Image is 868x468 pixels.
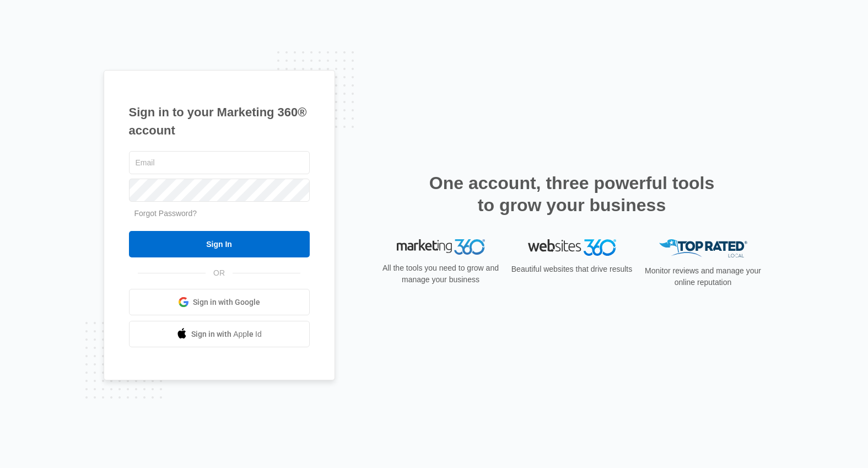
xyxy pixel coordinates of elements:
input: Email [129,151,310,174]
span: Sign in with Apple Id [191,329,262,340]
h1: Sign in to your Marketing 360® account [129,103,310,139]
h2: One account, three powerful tools to grow your business [426,172,718,216]
span: OR [206,267,233,279]
img: Top Rated Local [659,239,747,257]
p: Monitor reviews and manage your online reputation [641,265,765,288]
a: Sign in with Google [129,289,310,315]
img: Marketing 360 [397,239,485,255]
a: Forgot Password? [134,209,197,218]
p: All the tools you need to grow and manage your business [379,262,503,286]
a: Sign in with Apple Id [129,321,310,347]
p: Beautiful websites that drive results [510,263,634,275]
span: Sign in with Google [193,297,260,308]
img: Websites 360 [528,239,616,255]
input: Sign In [129,231,310,257]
